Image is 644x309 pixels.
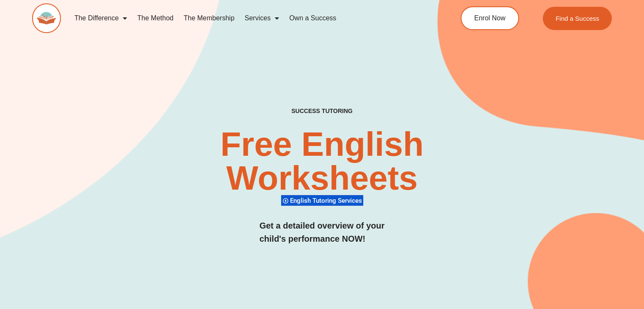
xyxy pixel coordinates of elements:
a: Enrol Now [461,6,519,30]
a: Own a Success [284,8,341,28]
span: English Tutoring Services [290,197,365,204]
a: The Membership [179,8,240,28]
a: Find a Success [543,7,612,30]
h2: Free English Worksheets​ [131,127,513,195]
h3: Get a detailed overview of your child's performance NOW! [260,219,385,246]
nav: Menu [69,8,428,28]
span: Find a Success [556,15,599,22]
span: Enrol Now [474,15,506,22]
a: The Method [132,8,178,28]
a: Services [240,8,284,28]
a: The Difference [69,8,133,28]
h4: SUCCESS TUTORING​ [236,108,408,115]
div: English Tutoring Services [281,195,363,206]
